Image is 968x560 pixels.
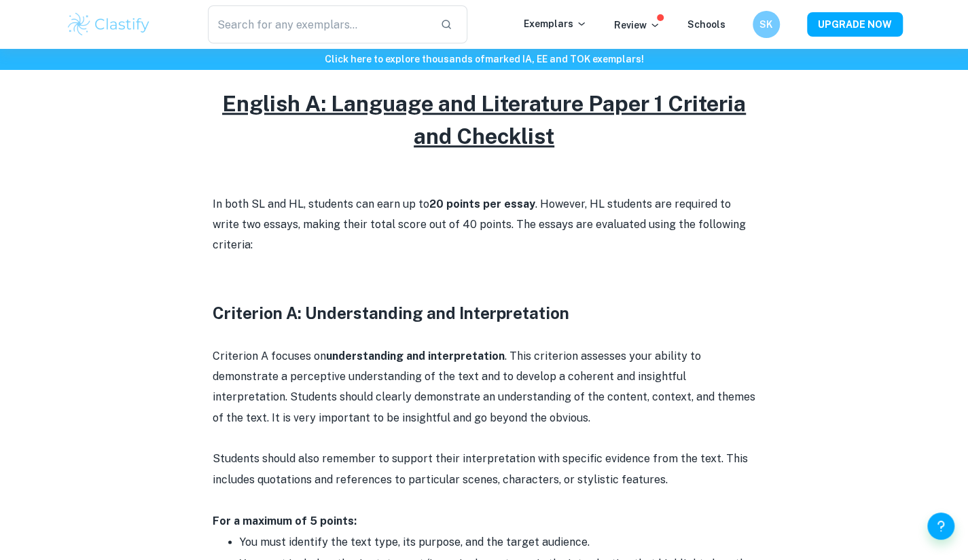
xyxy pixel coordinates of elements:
[213,346,756,429] p: Criterion A focuses on . This criterion assesses your ability to demonstrate a perceptive underst...
[753,11,780,38] button: SK
[208,5,430,43] input: Search for any exemplars...
[614,18,660,33] p: Review
[213,194,756,256] p: In both SL and HL, students can earn up to . However, HL students are required to write two essay...
[687,19,725,30] a: Schools
[807,12,903,37] button: UPGRADE NOW
[66,11,152,38] img: Clastify logo
[222,91,746,149] u: English A: Language and Literature Paper 1 Criteria and Checklist
[524,16,587,31] p: Exemplars
[927,512,954,540] button: Help and Feedback
[213,301,756,325] h3: Criterion A: Understanding and Interpretation
[240,531,756,553] li: You must identify the text type, its purpose, and the target audience.
[326,350,505,362] strong: understanding and interpretation
[213,449,756,490] p: Students should also remember to support their interpretation with specific evidence from the tex...
[213,515,357,527] strong: For a maximum of 5 points:
[3,52,965,67] h6: Click here to explore thousands of marked IA, EE and TOK exemplars !
[429,198,535,210] strong: 20 points per essay
[758,17,774,32] h6: SK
